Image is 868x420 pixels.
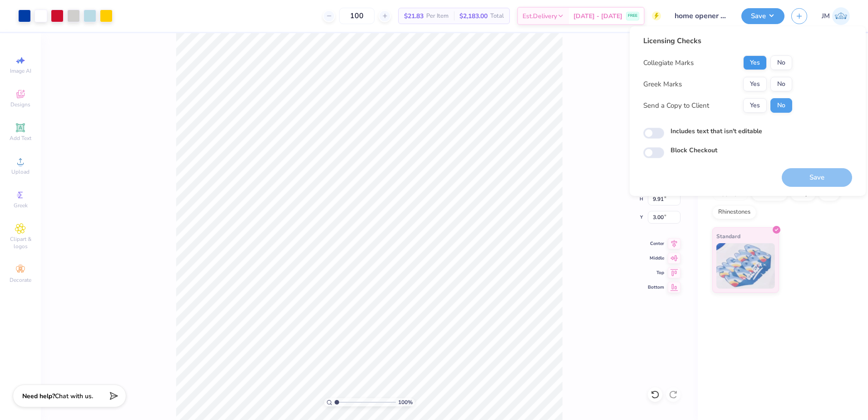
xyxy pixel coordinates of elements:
[743,55,767,70] button: Yes
[426,11,449,21] span: Per Item
[22,392,55,400] strong: Need help?
[741,8,784,24] button: Save
[10,67,31,75] span: Image AI
[822,7,850,25] a: JM
[743,98,767,113] button: Yes
[648,240,664,247] span: Center
[11,168,30,175] span: Upload
[523,11,557,21] span: Est. Delivery
[628,13,637,19] span: FREE
[712,205,756,219] div: Rhinestones
[770,55,792,70] button: No
[404,11,424,21] span: $21.83
[5,235,36,250] span: Clipart & logos
[716,231,740,241] span: Standard
[671,126,762,136] label: Includes text that isn't editable
[770,77,792,91] button: No
[55,392,93,400] span: Chat with us.
[668,7,735,25] input: Untitled Design
[398,398,413,406] span: 100 %
[573,11,622,21] span: [DATE] - [DATE]
[490,11,504,21] span: Total
[643,100,709,111] div: Send a Copy to Client
[339,8,375,24] input: – –
[832,7,850,25] img: Joshua Malaki
[671,145,717,155] label: Block Checkout
[648,270,664,276] span: Top
[10,101,30,108] span: Designs
[648,284,664,290] span: Bottom
[743,77,767,91] button: Yes
[643,58,694,68] div: Collegiate Marks
[10,135,31,142] span: Add Text
[459,11,488,21] span: $2,183.00
[643,79,682,90] div: Greek Marks
[10,276,31,284] span: Decorate
[822,11,830,21] span: JM
[643,35,792,46] div: Licensing Checks
[648,255,664,261] span: Middle
[716,243,775,289] img: Standard
[14,202,28,209] span: Greek
[770,98,792,113] button: No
